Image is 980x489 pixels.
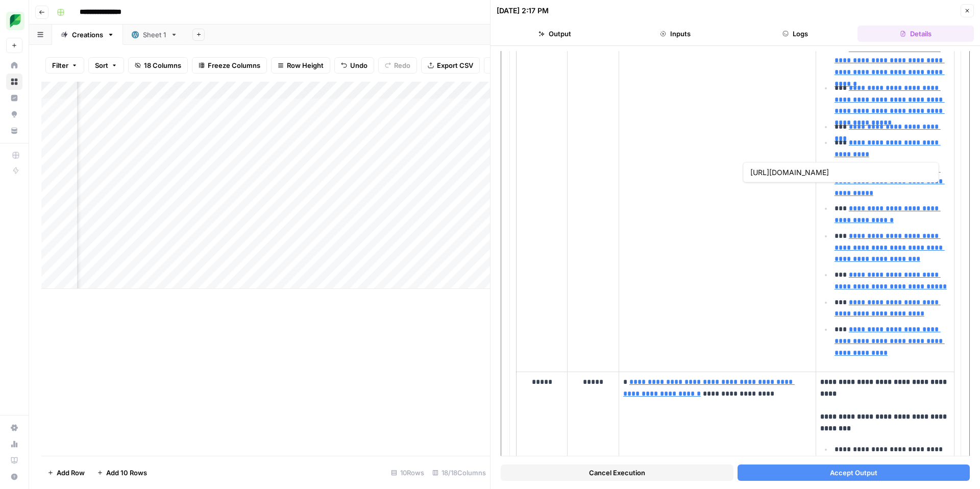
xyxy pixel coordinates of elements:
span: Filter [52,60,68,70]
span: 18 Columns [144,60,181,70]
button: Add Row [41,464,91,481]
button: 18 Columns [128,57,188,74]
a: Settings [6,420,22,436]
span: Redo [394,60,410,70]
button: Details [857,26,974,42]
span: Cancel Execution [589,468,645,478]
button: Output [497,26,613,42]
button: Logs [738,26,854,42]
span: Export CSV [437,60,473,70]
span: Add 10 Rows [106,468,147,478]
button: Inputs [617,26,733,42]
button: Sort [88,57,124,74]
button: Help + Support [6,469,22,485]
span: Undo [350,60,367,70]
div: 18/18 Columns [428,464,490,481]
a: Creations [52,25,123,45]
div: Sheet 1 [143,30,166,40]
button: Filter [45,57,84,74]
div: [DATE] 2:17 PM [497,6,549,16]
a: Opportunities [6,106,22,123]
a: Browse [6,74,22,90]
img: SproutSocial Logo [6,12,24,30]
button: Export CSV [421,57,480,74]
a: Sheet 1 [123,25,186,45]
a: Insights [6,90,22,106]
button: Undo [334,57,374,74]
button: Accept Output [738,464,970,481]
button: Redo [378,57,417,74]
span: Sort [95,60,108,70]
button: Row Height [271,57,330,74]
a: Learning Hub [6,452,22,469]
span: Row Height [287,60,324,70]
div: Creations [72,30,103,40]
div: 10 Rows [387,464,428,481]
button: Cancel Execution [501,464,733,481]
button: Add 10 Rows [91,464,153,481]
span: Accept Output [830,468,877,478]
button: Workspace: SproutSocial [6,8,22,34]
a: Usage [6,436,22,452]
a: Your Data [6,123,22,139]
a: Home [6,57,22,74]
span: Freeze Columns [208,60,260,70]
button: Freeze Columns [192,57,267,74]
span: Add Row [57,468,85,478]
